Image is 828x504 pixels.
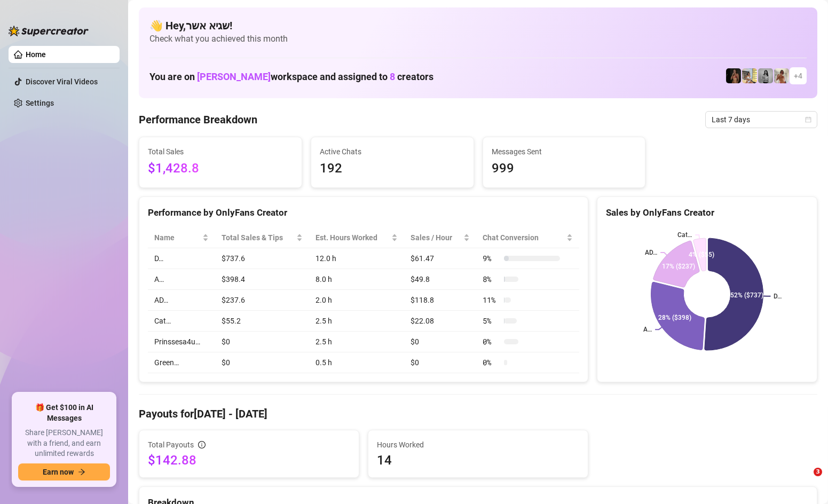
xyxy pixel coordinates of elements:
span: arrow-right [78,468,85,476]
h1: You are on workspace and assigned to creators [149,71,433,83]
span: 8 % [483,273,500,285]
span: 🎁 Get $100 in AI Messages [18,403,110,423]
td: $398.4 [215,269,310,290]
td: Cat… [148,311,215,332]
span: Chat Conversion [483,232,564,243]
td: $0 [404,332,476,352]
img: Green [774,68,789,83]
span: calendar [805,116,811,123]
span: Last 7 days [712,112,811,128]
img: A [758,68,773,83]
span: Name [154,232,200,243]
td: $61.47 [404,248,476,269]
td: Prinssesa4u… [148,332,215,352]
text: A… [643,326,652,333]
span: [PERSON_NAME] [197,71,271,82]
a: Discover Viral Videos [26,77,98,86]
img: Prinssesa4u [742,68,757,83]
td: $22.08 [404,311,476,332]
span: 0 % [483,357,500,368]
span: $1,428.8 [148,159,293,179]
td: 0.5 h [309,352,404,373]
img: D [726,68,741,83]
td: $49.8 [404,269,476,290]
span: 5 % [483,315,500,327]
td: $0 [215,352,310,373]
td: AD… [148,290,215,311]
td: $55.2 [215,311,310,332]
span: Total Sales [148,146,293,157]
td: 8.0 h [309,269,404,290]
td: D… [148,248,215,269]
th: Chat Conversion [476,227,579,248]
span: 999 [492,159,637,179]
td: 2.5 h [309,311,404,332]
span: Check what you achieved this month [149,33,807,45]
a: Home [26,50,46,59]
span: 0 % [483,336,500,348]
span: Earn now [43,468,74,476]
span: 14 [377,452,579,469]
span: 8 [390,71,395,82]
td: $0 [404,352,476,373]
td: $118.8 [404,290,476,311]
span: Messages Sent [492,146,637,157]
span: 11 % [483,294,500,306]
div: Sales by OnlyFans Creator [606,206,808,220]
text: Cat… [677,231,692,239]
span: Total Payouts [148,439,194,451]
td: $737.6 [215,248,310,269]
h4: Performance Breakdown [139,112,257,127]
span: Hours Worked [377,439,579,451]
td: A… [148,269,215,290]
td: Green… [148,352,215,373]
span: info-circle [198,441,206,448]
span: Active Chats [320,146,465,157]
th: Sales / Hour [404,227,476,248]
h4: 👋 Hey, שגיא אשר ! [149,18,807,33]
button: Earn nowarrow-right [18,463,110,481]
span: + 4 [794,70,802,82]
span: Sales / Hour [411,232,461,243]
span: 3 [814,468,822,476]
span: $142.88 [148,452,350,469]
td: 2.0 h [309,290,404,311]
th: Name [148,227,215,248]
td: 12.0 h [309,248,404,269]
td: $0 [215,332,310,352]
a: Settings [26,99,54,107]
div: Est. Hours Worked [316,232,389,243]
text: AD… [645,249,657,256]
img: logo-BBDzfeDw.svg [9,26,89,36]
iframe: Intercom live chat [792,468,817,493]
span: Share [PERSON_NAME] with a friend, and earn unlimited rewards [18,428,110,459]
span: Total Sales & Tips [222,232,295,243]
text: D… [774,293,782,300]
div: Performance by OnlyFans Creator [148,206,579,220]
td: 2.5 h [309,332,404,352]
h4: Payouts for [DATE] - [DATE] [139,406,817,421]
span: 9 % [483,253,500,264]
td: $237.6 [215,290,310,311]
span: 192 [320,159,465,179]
th: Total Sales & Tips [215,227,310,248]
